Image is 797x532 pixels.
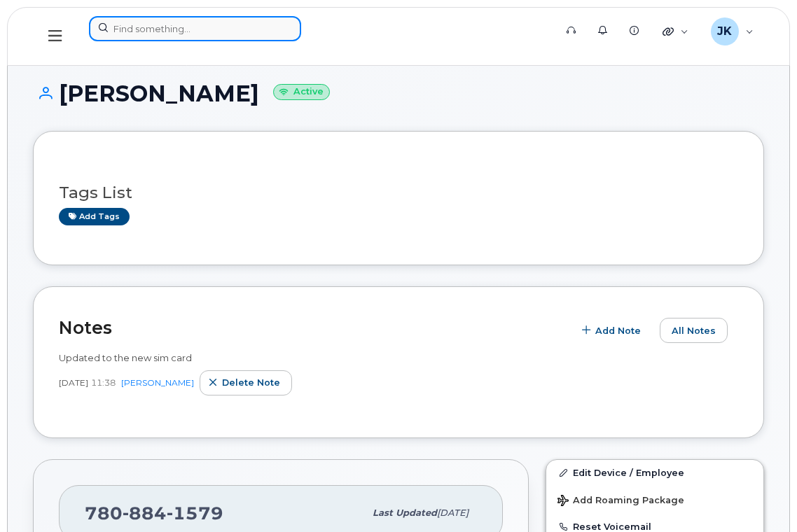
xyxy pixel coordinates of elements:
[222,376,280,389] span: Delete note
[595,324,641,337] span: Add Note
[573,318,653,343] button: Add Note
[121,377,194,388] a: [PERSON_NAME]
[672,324,716,337] span: All Notes
[167,503,223,524] span: 1579
[91,377,116,388] span: 11:38
[123,503,167,524] span: 884
[85,503,223,524] span: 780
[546,485,763,514] button: Add Roaming Package
[59,317,566,338] h2: Notes
[557,495,684,508] span: Add Roaming Package
[59,208,130,225] a: Add tags
[59,377,88,388] span: [DATE]
[373,507,437,518] span: Last updated
[33,81,764,106] h1: [PERSON_NAME]
[273,84,330,100] small: Active
[660,318,728,343] button: All Notes
[59,352,192,363] span: Updated to the new sim card
[546,460,763,485] a: Edit Device / Employee
[200,370,292,395] button: Delete note
[437,507,469,518] span: [DATE]
[59,184,738,202] h3: Tags List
